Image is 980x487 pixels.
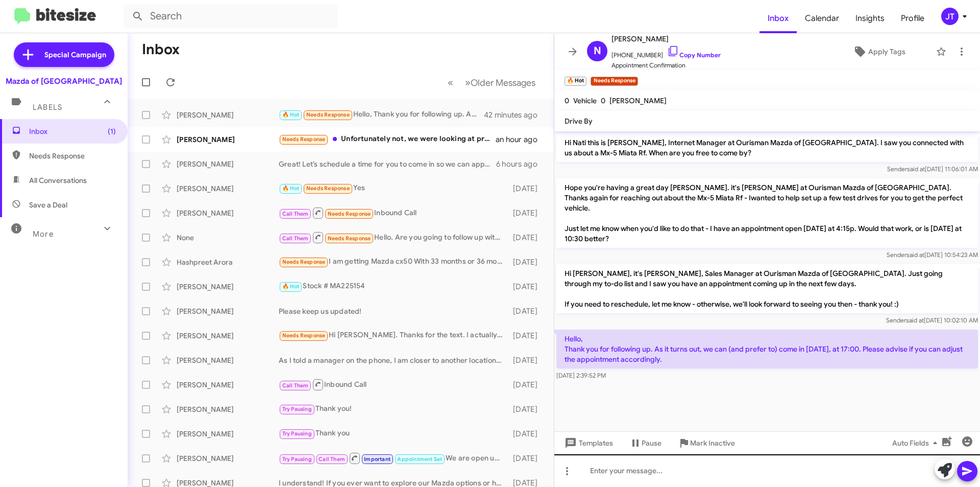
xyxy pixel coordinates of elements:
[177,331,279,341] div: [PERSON_NAME]
[279,452,508,465] div: We are open until 9pm [DATE]!
[282,332,326,339] span: Needs Response
[508,208,546,218] div: [DATE]
[508,233,546,243] div: [DATE]
[868,42,905,61] span: Apply Tags
[797,4,847,33] a: Calendar
[282,136,326,143] span: Needs Response
[573,96,597,105] span: Vehicle
[847,4,893,33] a: Insights
[177,208,279,218] div: [PERSON_NAME]
[279,256,508,268] div: I am getting Mazda cx50 With 33 months or 36 months does not matter Monthly 340$ with taxes and e...
[282,211,309,217] span: Call Them
[279,231,508,244] div: Hello. Are you going to follow up with me at some point to discuss the potential for this and pro...
[556,264,978,313] p: Hi [PERSON_NAME], it's [PERSON_NAME], Sales Manager at Ourisman Mazda of [GEOGRAPHIC_DATA]. Just ...
[508,183,546,194] div: [DATE]
[177,380,279,390] div: [PERSON_NAME]
[556,372,606,379] span: [DATE] 2:39:52 PM
[279,428,508,439] div: Thank you
[177,134,279,145] div: [PERSON_NAME]
[611,33,721,45] span: [PERSON_NAME]
[508,355,546,365] div: [DATE]
[282,259,326,265] span: Needs Response
[279,281,508,292] div: Stock # MA225154
[471,77,535,88] span: Older Messages
[508,306,546,316] div: [DATE]
[279,403,508,415] div: Thank you!
[177,404,279,414] div: [PERSON_NAME]
[907,165,925,173] span: said at
[282,185,300,192] span: 🔥 Hot
[893,4,933,33] a: Profile
[306,185,350,192] span: Needs Response
[397,456,442,462] span: Appointment Set
[565,96,569,105] span: 0
[941,8,959,25] div: JT
[29,126,116,136] span: Inbox
[886,316,978,324] span: Sender [DATE] 10:02:10 AM
[601,96,605,105] span: 0
[554,434,621,452] button: Templates
[884,434,949,452] button: Auto Fields
[621,434,670,452] button: Pause
[282,235,309,242] span: Call Them
[282,382,309,389] span: Call Them
[279,159,496,169] div: Great! Let’s schedule a time for you to come in so we can appraise your Cx-5 and discuss the deta...
[177,282,279,292] div: [PERSON_NAME]
[44,50,106,60] span: Special Campaign
[508,282,546,292] div: [DATE]
[282,456,312,462] span: Try Pausing
[282,406,312,412] span: Try Pausing
[279,330,508,341] div: Hi [PERSON_NAME]. Thanks for the text. I actually bought a Miata [DATE] from [GEOGRAPHIC_DATA] Ma...
[508,404,546,414] div: [DATE]
[282,283,300,290] span: 🔥 Hot
[670,434,743,452] button: Mark Inactive
[611,60,721,71] span: Appointment Confirmation
[282,430,312,437] span: Try Pausing
[508,331,546,341] div: [DATE]
[33,103,62,112] span: Labels
[826,42,931,61] button: Apply Tags
[279,182,508,194] div: Yes
[496,134,546,145] div: an hour ago
[279,109,484,121] div: Hello, Thank you for following up. As it turns out, we can (and prefer to) come in [DATE], at 17:...
[465,76,471,89] span: »
[14,42,114,67] a: Special Campaign
[6,76,122,86] div: Mazda of [GEOGRAPHIC_DATA]
[364,456,390,462] span: Important
[508,380,546,390] div: [DATE]
[642,434,661,452] span: Pause
[556,330,978,368] p: Hello, Thank you for following up. As it turns out, we can (and prefer to) come in [DATE], at 17:...
[29,200,67,210] span: Save a Deal
[318,456,345,462] span: Call Them
[442,72,459,93] button: Previous
[279,133,496,145] div: Unfortunately not, we were looking at pre-owned certified if we were going out of state.
[306,111,350,118] span: Needs Response
[496,159,546,169] div: 6 hours ago
[594,43,601,59] span: N
[690,434,735,452] span: Mark Inactive
[611,45,721,60] span: [PHONE_NUMBER]
[556,178,978,248] p: Hope you're having a great day [PERSON_NAME]. it's [PERSON_NAME] at Ourisman Mazda of [GEOGRAPHIC...
[887,165,978,173] span: Sender [DATE] 11:06:01 AM
[508,429,546,439] div: [DATE]
[609,96,667,105] span: [PERSON_NAME]
[279,206,508,219] div: Inbound Call
[108,126,116,136] span: (1)
[282,111,300,118] span: 🔥 Hot
[933,8,969,25] button: JT
[565,77,586,86] small: 🔥 Hot
[142,41,180,58] h1: Inbox
[328,211,371,217] span: Needs Response
[556,133,978,162] p: Hi Nati this is [PERSON_NAME], Internet Manager at Ourisman Mazda of [GEOGRAPHIC_DATA]. I saw you...
[442,72,542,93] nav: Page navigation example
[887,251,978,259] span: Sender [DATE] 10:54:23 AM
[177,159,279,169] div: [PERSON_NAME]
[562,434,613,452] span: Templates
[177,306,279,316] div: [PERSON_NAME]
[508,453,546,463] div: [DATE]
[177,257,279,267] div: Hashpreet Arora
[565,117,593,126] span: Drive By
[759,4,797,33] span: Inbox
